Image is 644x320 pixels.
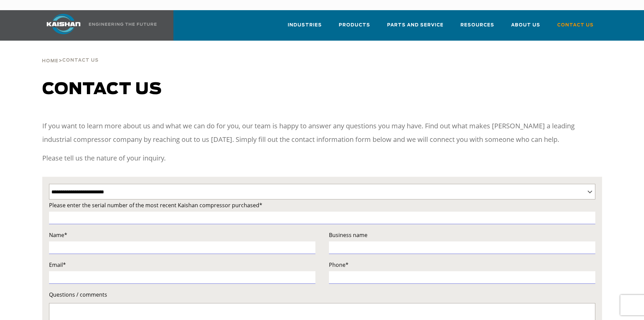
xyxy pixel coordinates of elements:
[288,21,322,29] span: Industries
[557,16,594,39] a: Contact Us
[339,21,370,29] span: Products
[38,10,158,41] a: Kaishan USA
[42,58,58,64] a: Home
[42,151,602,165] p: Please tell us the nature of your inquiry.
[387,21,444,29] span: Parts and Service
[42,81,162,98] span: Contact us
[339,16,370,39] a: Products
[49,230,315,240] label: Name*
[49,200,595,210] label: Please enter the serial number of the most recent Kaishan compressor purchased*
[511,21,540,29] span: About Us
[38,14,89,34] img: kaishan logo
[42,41,99,66] div: >
[42,119,602,146] p: If you want to learn more about us and what we can do for you, our team is happy to answer any qu...
[557,21,594,29] span: Contact Us
[460,16,494,39] a: Resources
[387,16,444,39] a: Parts and Service
[89,23,157,26] img: Engineering the future
[329,230,595,240] label: Business name
[329,260,595,270] label: Phone*
[511,16,540,39] a: About Us
[288,16,322,39] a: Industries
[460,21,494,29] span: Resources
[42,59,58,63] span: Home
[62,58,99,63] span: Contact Us
[49,260,315,270] label: Email*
